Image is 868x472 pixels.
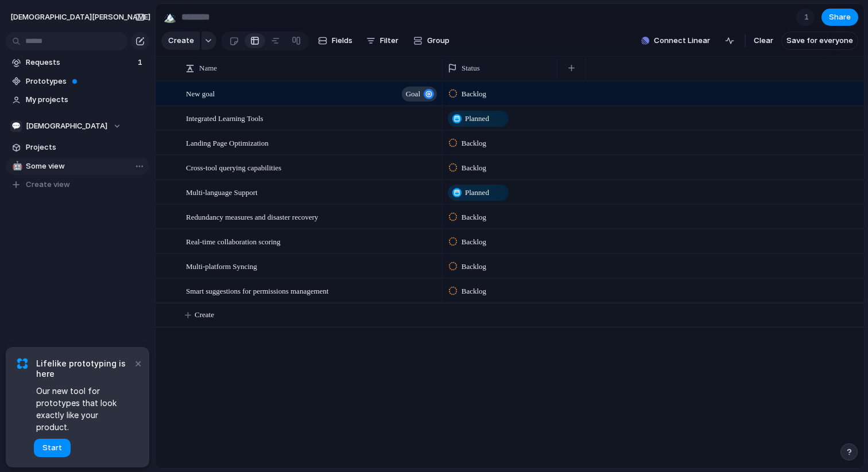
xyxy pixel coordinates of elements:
span: Planned [465,113,489,124]
span: Save for everyone [786,35,853,46]
span: Redundancy measures and disaster recovery [186,210,318,223]
span: goal [406,86,420,102]
button: Share [821,9,858,26]
span: Smart suggestions for permissions management [186,284,328,297]
span: Create view [26,179,70,190]
span: Planned [465,187,489,198]
span: Some view [26,161,145,172]
span: Multi-platform Syncing [186,259,257,272]
span: Prototypes [26,76,145,87]
span: Backlog [462,212,486,223]
a: Projects [6,139,149,156]
button: Clear [749,32,778,50]
button: Group [408,32,455,50]
button: Filter [362,32,403,50]
div: 🏔️ [164,9,176,25]
span: Requests [26,57,134,68]
span: Backlog [462,286,486,297]
span: Start [42,442,62,454]
span: Clear [754,35,773,46]
span: [DEMOGRAPHIC_DATA] [26,120,107,132]
a: 🤖Some view [6,158,149,175]
span: Connect Linear [654,35,710,46]
button: Dismiss [131,356,145,370]
span: Landing Page Optimization [186,136,269,149]
span: 1 [138,57,145,68]
button: 🏔️ [161,8,179,26]
span: Integrated Learning Tools [186,111,263,124]
div: 💬 [10,120,22,132]
span: 1 [804,11,812,23]
span: Create [168,35,194,46]
span: Multi-language Support [186,185,258,198]
span: Cross-tool querying capabilities [186,161,281,174]
button: Create [161,32,200,50]
span: Backlog [462,88,486,100]
button: Create view [6,176,149,193]
a: Requests1 [6,54,149,71]
span: Lifelike prototyping is here [36,358,132,379]
a: My projects [6,91,149,108]
span: [DEMOGRAPHIC_DATA][PERSON_NAME] [10,11,150,23]
button: goal [402,87,437,102]
span: Our new tool for prototypes that look exactly like your product. [36,385,132,433]
button: 💬[DEMOGRAPHIC_DATA] [6,118,149,135]
span: Backlog [462,138,486,149]
span: Backlog [462,236,486,248]
button: Start [34,439,71,457]
span: Group [427,35,449,46]
button: Fields [313,32,357,50]
a: Prototypes [6,73,149,90]
button: [DEMOGRAPHIC_DATA][PERSON_NAME] [5,8,170,26]
span: Share [829,11,851,23]
span: Backlog [462,261,486,272]
button: 🤖 [10,161,22,172]
span: Fields [332,35,352,46]
span: Name [199,63,217,74]
span: Projects [26,142,145,153]
span: My projects [26,94,145,106]
div: 🤖 [12,159,20,173]
span: Status [462,63,480,74]
span: Filter [380,35,398,46]
span: Backlog [462,162,486,174]
button: Save for everyone [781,32,858,50]
span: Real-time collaboration scoring [186,235,281,248]
span: New goal [186,87,215,100]
span: Create [195,309,214,321]
button: Connect Linear [637,32,715,49]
